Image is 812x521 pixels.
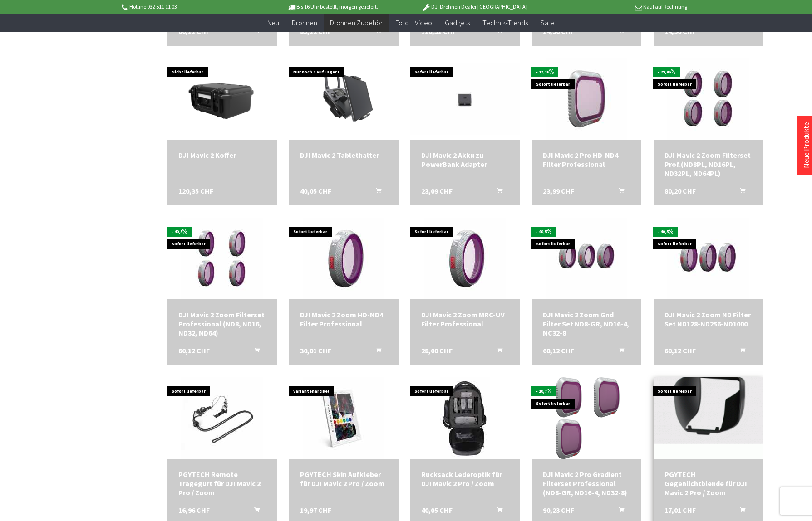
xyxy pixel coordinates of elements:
[267,18,279,27] span: Neu
[178,470,266,497] a: PGYTECH Remote Tragegurt für DJI Mavic 2 Pro / Zoom 16,96 CHF In den Warenkorb
[667,58,749,140] img: DJI Mavic 2 Zoom Filterset Prof.(ND8PL, ND16PL, ND32PL, ND64PL)
[421,470,509,488] div: Rucksack Lederoptik für DJI Mavic 2 Pro / Zoom
[389,14,438,32] a: Foto + Video
[178,151,266,160] div: DJI Mavic 2 Koffer
[404,1,545,12] p: DJI Drohnen Dealer [GEOGRAPHIC_DATA]
[324,14,389,32] a: Drohnen Zubehör
[178,506,210,515] span: 16,96 CHF
[178,186,213,195] span: 120,35 CHF
[178,310,266,337] div: DJI Mavic 2 Zoom Filterset Professional (ND8, ND16, ND32, ND64)
[300,151,388,160] div: DJI Mavic 2 Tablethalter
[486,186,508,198] button: In den Warenkorb
[410,63,520,136] img: DJI Mavic 2 Akku zu PowerBank Adapter
[303,377,384,459] img: PGYTECH Skin Aufkleber für DJI Mavic 2 Pro / Zoom
[395,18,432,27] span: Foto + Video
[421,310,509,328] a: DJI Mavic 2 Zoom MRC-UV Filter Professional 28,00 CHF In den Warenkorb
[424,218,506,299] img: DJI Mavic 2 Zoom MRC-UV Filter Professional
[178,470,266,497] div: PGYTECH Remote Tragegurt für DJI Mavic 2 Pro / Zoom
[543,186,574,195] span: 23,99 CHF
[486,27,508,39] button: In den Warenkorb
[543,470,630,497] div: DJI Mavic 2 Pro Gradient Filterset Professional (ND8-GR, ND16-4, ND32-8)
[300,346,331,355] span: 30,01 CHF
[300,151,388,160] a: DJI Mavic 2 Tablethalter 40,05 CHF In den Warenkorb
[178,151,266,160] a: DJI Mavic 2 Koffer 120,35 CHF
[476,14,534,32] a: Technik-Trends
[729,186,751,198] button: In den Warenkorb
[178,346,210,355] span: 60,12 CHF
[543,151,630,169] div: DJI Mavic 2 Pro HD-ND4 Filter Professional
[543,310,630,337] div: DJI Mavic 2 Zoom Gnd Filter Set ND8-GR, ND16-4, NC32-8
[664,151,752,178] div: DJI Mavic 2 Zoom Filterset Prof.(ND8PL, ND16PL, ND32PL, ND64PL)
[664,186,696,195] span: 80,20 CHF
[445,18,470,27] span: Gadgets
[421,346,453,355] span: 28,00 CHF
[729,346,751,358] button: In den Warenkorb
[608,506,630,517] button: In den Warenkorb
[438,14,476,32] a: Gadgets
[261,14,285,32] a: Neu
[664,151,752,178] a: DJI Mavic 2 Zoom Filterset Prof.(ND8PL, ND16PL, ND32PL, ND64PL) 80,20 CHF In den Warenkorb
[486,346,508,358] button: In den Warenkorb
[421,310,509,328] div: DJI Mavic 2 Zoom MRC-UV Filter Professional
[541,18,554,27] span: Sale
[300,470,388,488] a: PGYTECH Skin Aufkleber für DJI Mavic 2 Pro / Zoom 19,97 CHF
[365,186,387,198] button: In den Warenkorb
[243,506,265,517] button: In den Warenkorb
[330,18,383,27] span: Drohnen Zubehör
[543,310,630,337] a: DJI Mavic 2 Zoom Gnd Filter Set ND8-GR, ND16-4, NC32-8 60,12 CHF In den Warenkorb
[664,470,752,497] a: PGYTECH Gegenlichtblende für DJI Mavic 2 Pro / Zoom 17,01 CHF In den Warenkorb
[365,346,387,358] button: In den Warenkorb
[243,27,265,39] button: In den Warenkorb
[664,310,752,328] div: DJI Mavic 2 Zoom ND Filter Set ND128-ND256-ND1000
[421,151,509,169] a: DJI Mavic 2 Akku zu PowerBank Adapter 23,09 CHF In den Warenkorb
[546,1,687,12] p: Kauf auf Rechnung
[664,470,752,497] div: PGYTECH Gegenlichtblende für DJI Mavic 2 Pro / Zoom
[181,218,263,299] img: DJI Mavic 2 Zoom Filterset Professional (ND8, ND16, ND32, ND64)
[802,122,811,168] a: Neue Produkte
[546,58,627,140] img: DJI Mavic 2 Pro HD-ND4 Filter Professional
[543,506,574,515] span: 90,23 CHF
[289,68,399,130] img: DJI Mavic 2 Tablethalter
[608,27,630,39] button: In den Warenkorb
[421,506,453,515] span: 40,05 CHF
[303,218,384,299] img: DJI Mavic 2 Zoom HD-ND4 Filter Professional
[667,218,749,299] img: DJI Mavic 2 Zoom ND Filter Set ND128-ND256-ND1000
[608,346,630,358] button: In den Warenkorb
[608,186,630,198] button: In den Warenkorb
[440,377,490,459] img: Rucksack Lederoptik für DJI Mavic 2 Pro / Zoom
[543,151,630,169] a: DJI Mavic 2 Pro HD-ND4 Filter Professional 23,99 CHF In den Warenkorb
[421,470,509,488] a: Rucksack Lederoptik für DJI Mavic 2 Pro / Zoom 40,05 CHF In den Warenkorb
[300,310,388,328] div: DJI Mavic 2 Zoom HD-ND4 Filter Professional
[181,377,263,459] img: PGYTECH Remote Tragegurt für DJI Mavic 2 Pro / Zoom
[546,377,627,459] img: DJI Mavic 2 Pro Gradient Filterset Professional (ND8-GR, ND16-4, ND32-8)
[664,310,752,328] a: DJI Mavic 2 Zoom ND Filter Set ND128-ND256-ND1000 60,12 CHF In den Warenkorb
[546,218,627,299] img: DJI Mavic 2 Zoom Gnd Filter Set ND8-GR, ND16-4, NC32-8
[482,18,528,27] span: Technik-Trends
[285,14,324,32] a: Drohnen
[534,14,561,32] a: Sale
[421,151,509,169] div: DJI Mavic 2 Akku zu PowerBank Adapter
[292,18,317,27] span: Drohnen
[631,361,784,474] img: PGYTECH Gegenlichtblende für DJI Mavic 2 Pro / Zoom
[178,310,266,337] a: DJI Mavic 2 Zoom Filterset Professional (ND8, ND16, ND32, ND64) 60,12 CHF In den Warenkorb
[664,506,696,515] span: 17,01 CHF
[543,470,630,497] a: DJI Mavic 2 Pro Gradient Filterset Professional (ND8-GR, ND16-4, ND32-8) 90,23 CHF In den Warenkorb
[543,346,574,355] span: 60,12 CHF
[486,506,508,517] button: In den Warenkorb
[167,68,277,130] img: DJI Mavic 2 Koffer
[300,186,331,195] span: 40,05 CHF
[300,506,331,515] span: 19,97 CHF
[729,506,751,517] button: In den Warenkorb
[664,346,696,355] span: 60,12 CHF
[365,27,387,39] button: In den Warenkorb
[120,1,262,12] p: Hotline 032 511 11 03
[421,186,453,195] span: 23,09 CHF
[300,310,388,328] a: DJI Mavic 2 Zoom HD-ND4 Filter Professional 30,01 CHF In den Warenkorb
[300,470,388,488] div: PGYTECH Skin Aufkleber für DJI Mavic 2 Pro / Zoom
[262,1,404,12] p: Bis 16 Uhr bestellt, morgen geliefert.
[243,346,265,358] button: In den Warenkorb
